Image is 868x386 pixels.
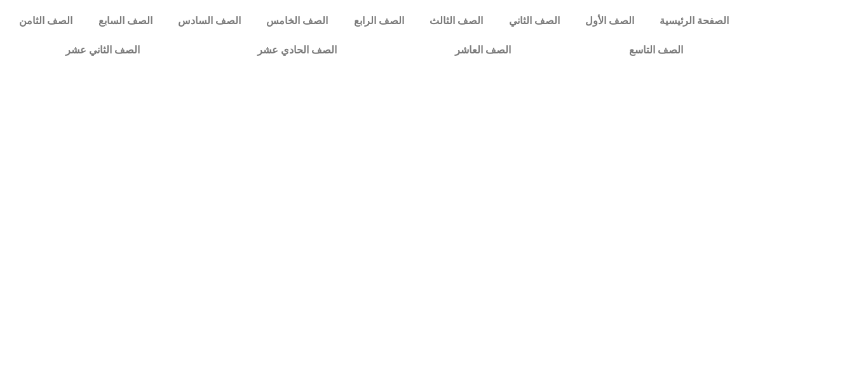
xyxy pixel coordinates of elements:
[6,6,85,36] a: الصف الثامن
[570,36,742,65] a: الصف التاسع
[647,6,742,36] a: الصفحة الرئيسية
[396,36,570,65] a: الصف العاشر
[417,6,496,36] a: الصف الثالث
[573,6,647,36] a: الصف الأول
[6,36,199,65] a: الصف الثاني عشر
[496,6,572,36] a: الصف الثاني
[254,6,341,36] a: الصف الخامس
[165,6,254,36] a: الصف السادس
[85,6,165,36] a: الصف السابع
[199,36,397,65] a: الصف الحادي عشر
[341,6,417,36] a: الصف الرابع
